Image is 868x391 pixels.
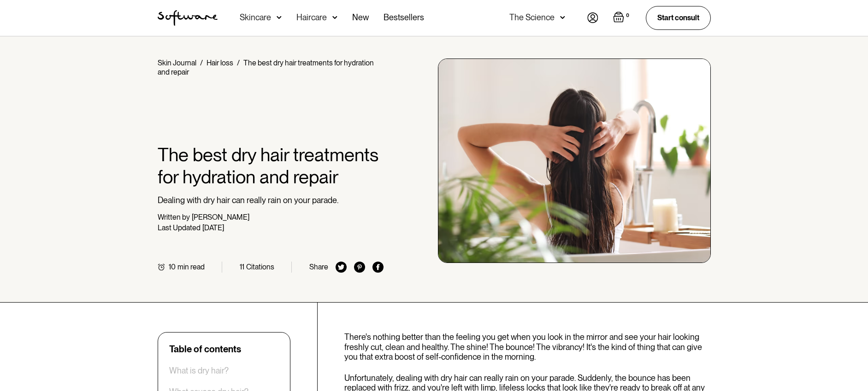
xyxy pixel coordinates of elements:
div: [DATE] [202,223,224,232]
div: Share [309,263,328,271]
div: The Science [509,13,555,22]
div: Table of contents [169,344,241,355]
div: [PERSON_NAME] [192,213,249,222]
a: What is dry hair? [169,366,229,376]
div: 10 [169,263,176,271]
div: 11 [240,263,244,271]
div: / [200,58,203,67]
p: Dealing with dry hair can really rain on your parade. [158,195,384,205]
a: home [158,10,218,26]
div: 0 [624,12,631,20]
div: The best dry hair treatments for hydration and repair [158,58,374,76]
a: Open empty cart [613,12,631,24]
img: Software Logo [158,10,218,26]
div: / [237,58,240,67]
div: Last Updated [158,223,201,232]
img: facebook icon [372,262,384,273]
p: There's nothing better than the feeling you get when you look in the mirror and see your hair loo... [344,332,711,362]
img: twitter icon [336,262,347,273]
img: arrow down [560,13,565,22]
div: Skincare [240,13,271,22]
a: Hair loss [207,58,233,67]
h1: The best dry hair treatments for hydration and repair [158,144,384,188]
img: arrow down [277,13,282,22]
a: Skin Journal [158,58,196,67]
div: Haircare [296,13,327,22]
a: Start consult [646,6,711,29]
img: pinterest icon [354,262,365,273]
div: Citations [246,263,274,271]
div: min read [177,263,205,271]
img: arrow down [332,13,337,22]
div: Written by [158,213,190,222]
